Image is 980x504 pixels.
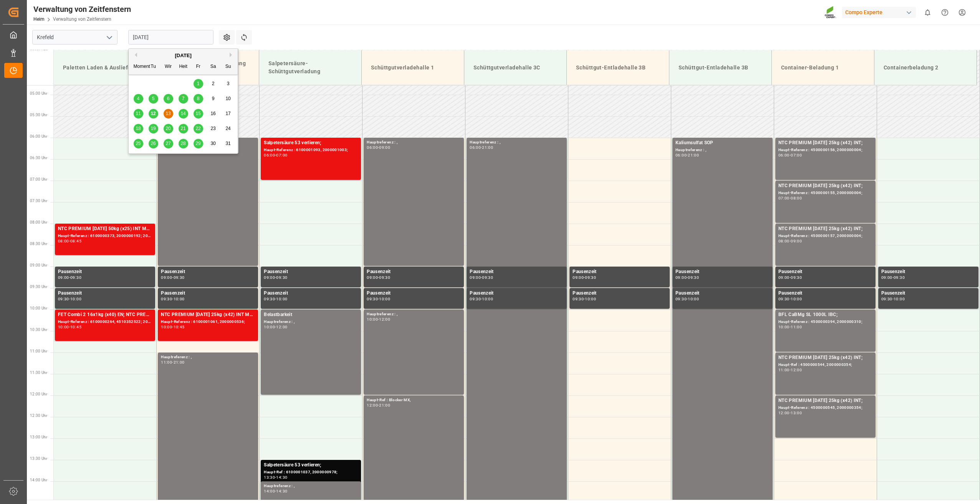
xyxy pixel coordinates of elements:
div: 09:00 [264,276,275,279]
div: 09:30 [675,297,687,301]
span: 27 [166,141,171,146]
div: 11:00 [791,325,802,329]
div: 10:00 [482,297,493,301]
div: Belastbarkeit [264,311,358,319]
div: 09:30 [573,297,584,301]
span: 13 [166,111,171,116]
div: Haupt-Ref : Blocker MX, [367,397,461,404]
div: 09:30 [894,276,905,279]
div: Wählen Sie Mittwoch, 27. August 2025 [164,139,173,148]
span: 05:30 Uhr [30,113,47,117]
div: Haupt-Referenz : 6100000264, 4510352522; 2000000197; [58,319,152,325]
span: 10:00 Uhr [30,306,47,310]
div: - [69,239,70,243]
div: Haupt-Referenz : 4500000394, 2000000310; [778,319,872,325]
div: 13:30 [264,476,275,479]
div: Schüttgutverladehalle 1 [368,61,458,75]
span: 14:00 Uhr [30,478,47,482]
div: Wählen Donnerstag, 28. August 2025 [179,139,188,148]
div: Haupt-Ref : 6100001037, 2000000978; [264,469,358,476]
div: Wählen Sonntag, 17. August 2025 [223,109,233,119]
div: Schüttgutverladehalle 3C [470,61,560,75]
div: Pausenzeit [778,290,872,297]
div: 12:00 [778,411,790,415]
span: 14 [180,111,185,116]
div: Wählen Sie Samstag, 16. August 2025 [209,109,218,119]
div: 10:00 [161,325,172,329]
div: [DATE] [129,52,238,59]
div: - [378,276,379,279]
div: - [378,146,379,149]
div: Verwaltung von Zeitfenstern [33,3,131,15]
div: NTC PREMIUM [DATE] 25kg (x42) INT; [778,397,872,405]
div: Wählen Donnerstag, 21. August 2025 [179,124,188,133]
div: 09:00 [58,276,69,279]
span: 2 [212,81,215,86]
div: Hauptreferenz : , [367,311,461,318]
div: 10:00 [778,325,790,329]
div: Schüttgut-Entladehalle 3B [573,61,663,75]
span: 25 [136,141,141,146]
span: 8 [197,96,200,101]
div: 14:30 [276,476,287,479]
div: - [172,325,173,329]
div: NTC PREMIUM [DATE] 25kg (x42) INT; [778,354,872,362]
div: 06:00 [264,153,275,157]
div: Wählen Dienstag, 12. August 2025 [149,109,158,119]
span: 24 [225,126,230,131]
div: 09:30 [791,276,802,279]
div: 09:30 [367,297,378,301]
span: 12 [151,111,156,116]
div: 09:00 [470,276,481,279]
div: Pausenzeit [573,268,667,276]
span: 26 [151,141,156,146]
div: Haupt-Ref : 4500000544, 2000000354; [778,362,872,368]
div: Haupt-Referenz : 6100001061, 2000000536; [161,319,255,325]
input: Typ zum Suchen/Auswählen [32,30,118,44]
button: Compo Experte [842,5,919,20]
div: 12:00 [791,368,802,372]
div: - [275,489,276,493]
div: Moment [134,62,143,72]
button: Nächster Monat [230,53,234,57]
span: 28 [180,141,185,146]
span: 23 [210,126,215,131]
span: 06:30 Uhr [30,156,47,160]
img: Screenshot%202023-09-29%20at%2010.02.21.png_1712312052.png [824,6,837,19]
div: - [687,297,688,301]
div: 09:30 [379,276,390,279]
div: 07:00 [778,196,790,200]
div: 10:45 [174,325,185,329]
div: - [790,297,791,301]
div: 10:00 [379,297,390,301]
span: 16 [210,111,215,116]
div: - [275,153,276,157]
div: 09:00 [367,276,378,279]
div: Wählen Donnerstag, 7. August 2025 [179,94,188,104]
div: Salpetersäure 53 verlieren; [264,139,358,147]
div: 08:00 [778,239,790,243]
span: 17 [225,111,230,116]
div: - [790,196,791,200]
span: 7 [182,96,185,101]
div: Wählen Freitag, 1. August 2025 [194,79,203,89]
div: Wählen Sie Montag, 25. August 2025 [134,139,143,148]
div: 09:30 [470,297,481,301]
div: - [69,325,70,329]
div: 21:00 [482,146,493,149]
div: - [481,297,482,301]
div: Hauptreferenz : , [470,139,564,146]
div: Wählen Freitag, 22. August 2025 [194,124,203,133]
span: 21 [180,126,185,131]
div: Fr [194,62,203,72]
span: 31 [225,141,230,146]
div: Hauptreferenz : , [264,483,358,489]
div: 10:00 [264,325,275,329]
div: 12:00 [379,318,390,321]
div: 12:00 [367,404,378,407]
div: 08:00 [791,196,802,200]
span: 09:30 Uhr [30,285,47,289]
div: Pausenzeit [58,268,152,276]
span: 6 [167,96,170,101]
div: Paletten Laden & Ausliefern 1 [60,61,150,75]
